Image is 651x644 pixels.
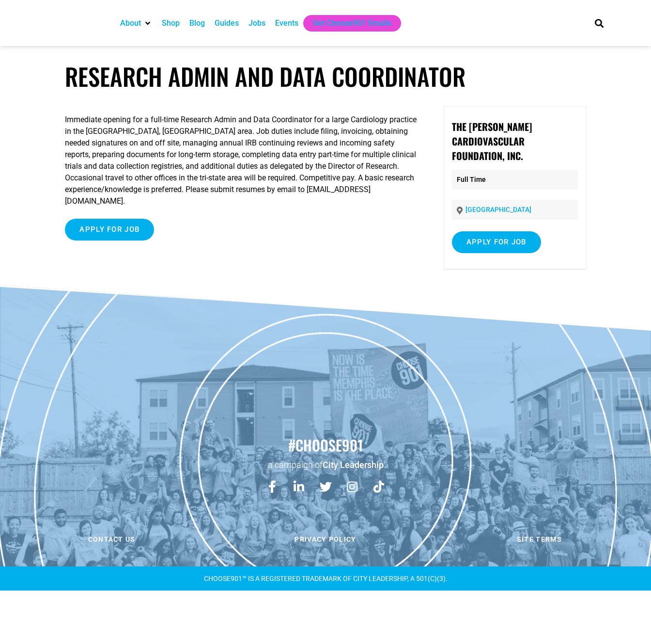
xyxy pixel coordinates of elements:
h2: #choose901 [5,435,646,455]
input: Apply for job [65,219,154,241]
a: Shop [162,17,180,29]
span: Site Terms [517,536,562,543]
nav: Main nav [115,15,578,32]
h1: Research Admin and Data Coordinator [65,62,586,91]
a: [GEOGRAPHIC_DATA] [465,206,531,213]
a: Guides [215,17,239,29]
a: City Leadership [323,460,384,470]
a: About [120,17,141,29]
div: Search [591,15,607,31]
div: About [115,15,157,32]
a: Contact us [7,529,216,549]
a: Privacy Policy [221,529,430,549]
span: Contact us [88,536,136,543]
span: Privacy Policy [294,536,356,543]
a: Get Choose901 Emails [313,17,391,29]
a: Blog [189,17,205,29]
p: Full Time [452,170,578,190]
p: a campaign of [5,459,646,471]
a: Site Terms [435,529,644,549]
strong: The [PERSON_NAME] Cardiovascular Foundation, Inc. [452,119,532,163]
input: Apply for job [452,231,541,253]
p: Immediate opening for a full-time Research Admin and Data Coordinator for a large Cardiology prac... [65,114,418,207]
a: Events [275,17,298,29]
div: CHOOSE901™ is a registered TRADEMARK OF CITY LEADERSHIP, A 501(C)(3). [40,575,611,582]
a: Jobs [248,17,265,29]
